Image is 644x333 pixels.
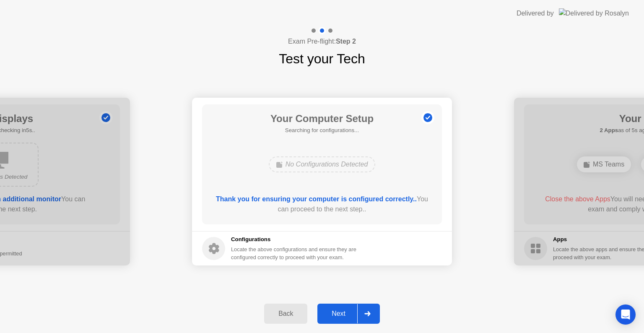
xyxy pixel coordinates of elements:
h1: Your Computer Setup [270,111,374,126]
h1: Test your Tech [279,49,365,69]
div: Delivered by [517,8,554,18]
img: Delivered by Rosalyn [559,8,629,18]
div: No Configurations Detected [269,156,376,172]
div: You can proceed to the next step.. [214,194,430,214]
div: Next [320,310,357,317]
h5: Configurations [231,235,358,244]
div: Locate the above configurations and ensure they are configured correctly to proceed with your exam. [231,245,358,261]
h4: Exam Pre-flight: [288,36,356,47]
div: Back [267,310,305,317]
b: Step 2 [336,38,356,45]
div: Open Intercom Messenger [615,304,636,325]
button: Back [264,304,307,324]
b: Thank you for ensuring your computer is configured correctly.. [216,195,417,203]
button: Next [317,304,380,324]
h5: Searching for configurations... [270,126,374,135]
